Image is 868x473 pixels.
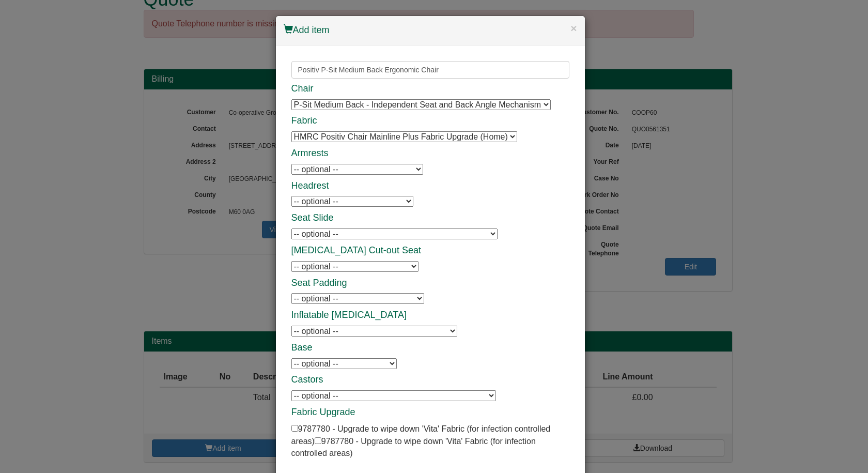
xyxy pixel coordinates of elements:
[291,246,569,256] h4: [MEDICAL_DATA] Cut-out Seat
[291,407,569,418] h4: Fabric Upgrade
[291,343,569,353] h4: Base
[291,61,569,79] input: Search for a product
[570,23,577,34] button: ×
[291,375,569,385] h4: Castors
[291,84,569,460] div: 9787780 - Upgrade to wipe down 'Vita' Fabric (for infection controlled areas) 9787780 - Upgrade t...
[291,213,569,223] h4: Seat Slide
[291,116,569,126] h4: Fabric
[291,181,569,191] h4: Headrest
[291,278,569,288] h4: Seat Padding
[291,148,569,159] h4: Armrests
[291,84,569,94] h4: Chair
[284,24,577,37] h4: Add item
[291,310,569,321] h4: Inflatable [MEDICAL_DATA]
